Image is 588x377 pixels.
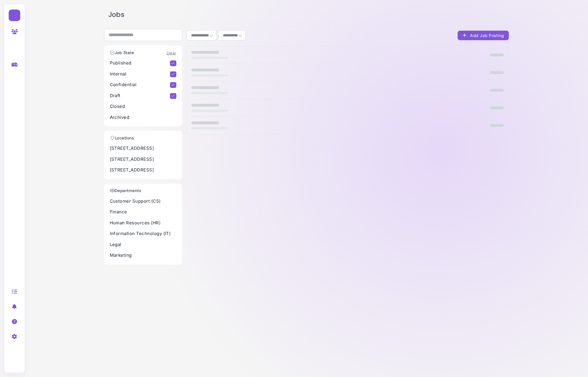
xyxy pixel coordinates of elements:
[110,82,170,88] p: Confidential
[110,93,170,99] p: Draft
[110,230,176,237] p: Information Technology (IT)
[110,156,176,163] p: [STREET_ADDRESS]
[108,10,509,19] h2: Jobs
[110,241,176,248] p: Legal
[110,252,176,259] p: Marketing
[110,103,176,110] p: Closed
[462,32,504,38] div: Add Job Posting
[458,31,509,40] button: Add Job Posting
[110,209,176,215] p: Finance
[107,136,137,141] h3: Locations
[110,145,176,152] p: [STREET_ADDRESS]
[110,167,176,173] p: [STREET_ADDRESS]
[110,60,170,66] p: Published
[107,50,137,55] h3: Job State
[110,71,170,77] p: Internal
[110,114,176,121] p: Archived
[110,220,176,226] p: Human Resources (HR)
[167,51,176,55] a: Clear
[110,198,176,205] p: Customer Support (CS)
[107,188,144,193] h3: Departments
